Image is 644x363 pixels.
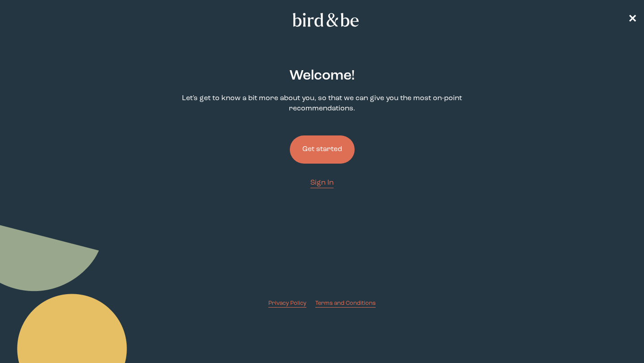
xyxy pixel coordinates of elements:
span: ✕ [628,14,637,25]
h2: Welcome ! [289,66,355,86]
button: Get started [290,135,355,164]
a: Privacy Policy [268,299,306,308]
span: Privacy Policy [268,300,306,306]
p: Let's get to know a bit more about you, so that we can give you the most on-point recommendations. [168,93,476,114]
a: Get started [290,121,355,178]
span: Sign In [310,179,334,186]
a: Terms and Conditions [315,299,376,308]
a: Sign In [310,178,334,188]
a: ✕ [628,12,637,28]
span: Terms and Conditions [315,300,376,306]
